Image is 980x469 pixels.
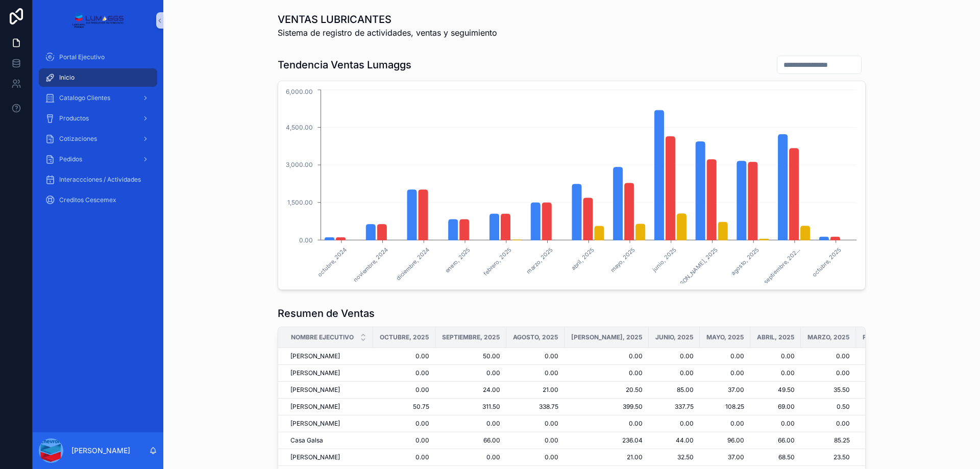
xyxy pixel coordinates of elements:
[513,333,558,341] span: agosto, 2025
[649,348,700,365] td: 0.00
[435,399,506,415] td: 311.50
[59,196,116,204] span: Creditos Cescemex
[506,432,565,449] td: 0.00
[278,306,375,320] h1: Resumen de Ventas
[59,94,110,102] span: Catalogo Clientes
[700,399,750,415] td: 108.25
[801,399,856,415] td: 0.50
[565,415,649,432] td: 0.00
[59,114,89,122] span: Productos
[649,365,700,382] td: 0.00
[565,348,649,365] td: 0.00
[278,382,373,399] td: [PERSON_NAME]
[278,449,373,466] td: [PERSON_NAME]
[506,365,565,382] td: 0.00
[525,246,554,275] text: marzo, 2025
[730,246,761,277] text: agosto, 2025
[649,399,700,415] td: 337.75
[750,415,801,432] td: 0.00
[649,449,700,466] td: 32.50
[59,176,141,184] span: Interaccciones / Actividades
[287,199,313,206] tspan: 1,500.00
[856,449,916,466] td: 22.00
[750,382,801,399] td: 49.50
[757,333,794,341] span: abril, 2025
[649,415,700,432] td: 0.00
[278,399,373,415] td: [PERSON_NAME]
[39,89,157,107] a: Catalogo Clientes
[435,449,506,466] td: 0.00
[435,382,506,399] td: 24.00
[435,415,506,432] td: 0.00
[807,333,849,341] span: marzo, 2025
[316,246,348,278] text: octubre, 2024
[39,68,157,87] a: Inicio
[565,365,649,382] td: 0.00
[278,348,373,365] td: [PERSON_NAME]
[373,415,435,432] td: 0.00
[609,246,636,274] text: mayo, 2025
[570,246,595,271] text: abril, 2025
[801,365,856,382] td: 0.00
[750,348,801,365] td: 0.00
[39,150,157,168] a: Pedidos
[395,246,431,282] text: diciembre, 2024
[435,348,506,365] td: 50.00
[571,333,642,341] span: [PERSON_NAME], 2025
[286,88,313,95] tspan: 6,000.00
[565,382,649,399] td: 20.50
[565,449,649,466] td: 21.00
[856,365,916,382] td: 0.00
[278,415,373,432] td: [PERSON_NAME]
[669,246,719,296] text: [PERSON_NAME], 2025
[650,246,678,274] text: junio, 2025
[39,109,157,128] a: Productos
[435,365,506,382] td: 0.00
[506,415,565,432] td: 0.00
[801,449,856,466] td: 23.50
[59,155,82,163] span: Pedidos
[565,399,649,415] td: 399.50
[286,124,313,131] tspan: 4,500.00
[700,449,750,466] td: 37.00
[700,382,750,399] td: 37.00
[291,333,354,341] span: Nombre Ejecutivo
[506,399,565,415] td: 338.75
[278,12,497,27] h1: VENTAS LUBRICANTES
[856,432,916,449] td: 0.00
[373,399,435,415] td: 50.75
[39,48,157,66] a: Portal Ejecutivo
[278,432,373,449] td: Casa Galsa
[373,432,435,449] td: 0.00
[39,170,157,189] a: Interaccciones / Actividades
[380,333,429,341] span: octubre, 2025
[506,382,565,399] td: 21.00
[444,246,472,274] text: enero, 2025
[700,432,750,449] td: 96.00
[59,73,75,82] span: Inicio
[565,432,649,449] td: 236.04
[700,365,750,382] td: 0.00
[706,333,744,341] span: mayo, 2025
[59,53,105,61] span: Portal Ejecutivo
[750,449,801,466] td: 68.50
[801,348,856,365] td: 0.00
[750,399,801,415] td: 69.00
[856,382,916,399] td: 15.00
[750,432,801,449] td: 66.00
[373,449,435,466] td: 0.00
[442,333,500,341] span: septiembre, 2025
[39,191,157,209] a: Creditos Cescemex
[278,27,497,39] span: Sistema de registro de actividades, ventas y seguimiento
[655,333,693,341] span: junio, 2025
[71,446,130,456] p: [PERSON_NAME]
[649,432,700,449] td: 44.00
[801,415,856,432] td: 0.00
[811,246,843,278] text: octubre, 2025
[506,348,565,365] td: 0.00
[482,246,513,277] text: febrero, 2025
[33,41,163,223] div: scrollable content
[352,246,389,284] text: noviembre, 2024
[299,236,313,244] tspan: 0.00
[856,399,916,415] td: 0.00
